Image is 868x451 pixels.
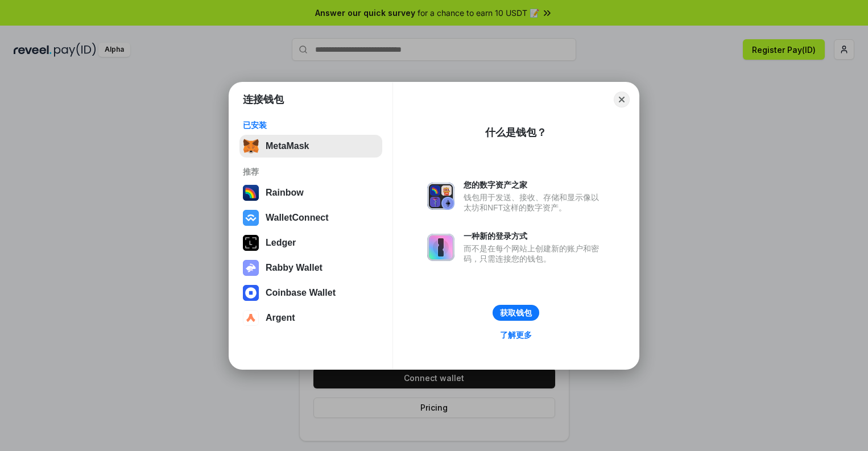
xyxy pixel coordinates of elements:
h1: 连接钱包 [243,93,284,106]
div: 一种新的登录方式 [464,231,605,241]
img: svg+xml,%3Csvg%20xmlns%3D%22http%3A%2F%2Fwww.w3.org%2F2000%2Fsvg%22%20fill%3D%22none%22%20viewBox... [243,260,259,276]
button: Rainbow [239,181,382,204]
button: MetaMask [239,135,382,158]
div: 钱包用于发送、接收、存储和显示像以太坊和NFT这样的数字资产。 [464,192,605,213]
div: 您的数字资产之家 [464,180,605,190]
div: Rabby Wallet [266,263,323,273]
div: WalletConnect [266,213,329,223]
div: Argent [266,313,295,323]
img: svg+xml,%3Csvg%20xmlns%3D%22http%3A%2F%2Fwww.w3.org%2F2000%2Fsvg%22%20fill%3D%22none%22%20viewBox... [427,234,454,261]
img: svg+xml,%3Csvg%20width%3D%2228%22%20height%3D%2228%22%20viewBox%3D%220%200%2028%2028%22%20fill%3D... [243,310,259,326]
button: WalletConnect [239,206,382,229]
div: 了解更多 [500,330,532,340]
button: Coinbase Wallet [239,282,382,304]
button: Rabby Wallet [239,256,382,279]
img: svg+xml,%3Csvg%20fill%3D%22none%22%20height%3D%2233%22%20viewBox%3D%220%200%2035%2033%22%20width%... [243,138,259,154]
div: MetaMask [266,141,309,151]
div: 而不是在每个网站上创建新的账户和密码，只需连接您的钱包。 [464,243,605,264]
div: 获取钱包 [500,308,532,318]
button: Argent [239,307,382,329]
img: svg+xml,%3Csvg%20width%3D%2228%22%20height%3D%2228%22%20viewBox%3D%220%200%2028%2028%22%20fill%3D... [243,210,259,226]
button: Ledger [239,231,382,254]
img: svg+xml,%3Csvg%20width%3D%2228%22%20height%3D%2228%22%20viewBox%3D%220%200%2028%2028%22%20fill%3D... [243,285,259,301]
div: 什么是钱包？ [485,126,547,139]
div: 已安装 [243,120,379,130]
img: svg+xml,%3Csvg%20width%3D%22120%22%20height%3D%22120%22%20viewBox%3D%220%200%20120%20120%22%20fil... [243,185,259,201]
img: svg+xml,%3Csvg%20xmlns%3D%22http%3A%2F%2Fwww.w3.org%2F2000%2Fsvg%22%20width%3D%2228%22%20height%3... [243,235,259,251]
div: 推荐 [243,167,379,177]
div: Ledger [266,238,296,248]
a: 了解更多 [493,328,539,342]
button: 获取钱包 [493,305,539,321]
div: Rainbow [266,188,304,198]
button: Close [614,92,630,107]
img: svg+xml,%3Csvg%20xmlns%3D%22http%3A%2F%2Fwww.w3.org%2F2000%2Fsvg%22%20fill%3D%22none%22%20viewBox... [427,183,454,210]
div: Coinbase Wallet [266,288,336,298]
